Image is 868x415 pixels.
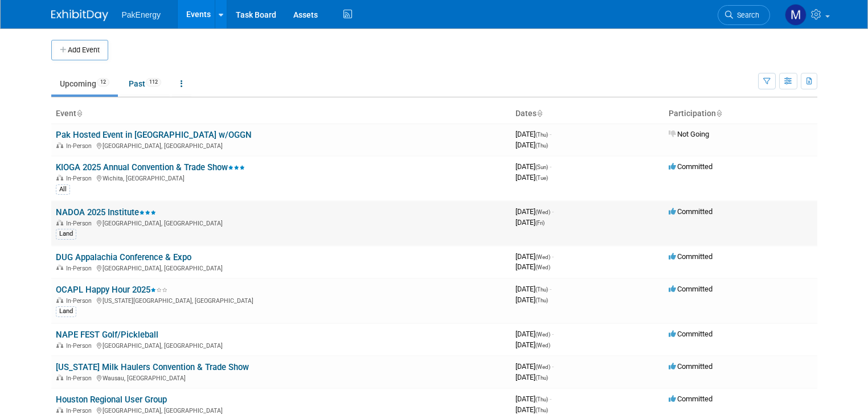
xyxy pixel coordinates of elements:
a: DUG Appalachia Conference & Expo [56,252,191,262]
span: [DATE] [515,130,551,138]
img: In-Person Event [56,297,63,303]
span: In-Person [66,375,95,382]
a: [US_STATE] Milk Haulers Convention & Trade Show [56,362,249,372]
span: In-Person [66,175,95,182]
span: [DATE] [515,395,551,403]
span: (Thu) [535,375,548,381]
div: Wichita, [GEOGRAPHIC_DATA] [56,173,506,182]
a: NADOA 2025 Institute [56,207,156,217]
div: [GEOGRAPHIC_DATA], [GEOGRAPHIC_DATA] [56,263,506,272]
img: In-Person Event [56,375,63,380]
span: - [552,330,554,338]
button: Add Event [51,40,108,60]
span: [DATE] [515,340,550,349]
a: NAPE FEST Golf/Pickleball [56,330,158,340]
span: (Thu) [535,132,548,138]
span: In-Person [66,342,95,350]
a: Sort by Event Name [76,109,82,118]
span: In-Person [66,297,95,305]
span: (Thu) [535,142,548,149]
a: Past112 [120,73,170,94]
span: - [552,362,554,371]
span: Committed [669,252,713,261]
span: (Tue) [535,175,548,181]
a: OCAPL Happy Hour 2025 [56,285,167,295]
img: In-Person Event [56,407,63,413]
img: In-Person Event [56,342,63,348]
span: (Wed) [535,342,550,348]
span: - [552,207,554,216]
span: 12 [97,78,109,87]
img: ExhibitDay [51,10,108,21]
span: In-Person [66,220,95,227]
span: Not Going [669,130,709,138]
img: In-Person Event [56,220,63,225]
span: [DATE] [515,173,548,182]
span: Search [733,11,759,19]
span: (Thu) [535,286,548,293]
span: (Wed) [535,209,550,215]
span: [DATE] [515,262,550,271]
a: Houston Regional User Group [56,395,167,405]
span: Committed [669,330,713,338]
div: [GEOGRAPHIC_DATA], [GEOGRAPHIC_DATA] [56,141,506,150]
a: Upcoming12 [51,73,118,94]
span: 112 [146,78,161,87]
div: Wausau, [GEOGRAPHIC_DATA] [56,373,506,382]
span: [DATE] [515,295,548,304]
div: [GEOGRAPHIC_DATA], [GEOGRAPHIC_DATA] [56,340,506,350]
div: Land [56,306,76,317]
span: Committed [669,207,713,216]
span: PakEnergy [122,10,161,19]
a: Sort by Start Date [537,109,542,118]
span: [DATE] [515,373,548,381]
span: [DATE] [515,218,544,227]
img: In-Person Event [56,142,63,148]
a: Sort by Participation Type [716,109,722,118]
span: [DATE] [515,330,554,338]
span: [DATE] [515,207,554,216]
span: [DATE] [515,141,548,149]
div: All [56,184,70,195]
span: [DATE] [515,252,554,261]
span: (Wed) [535,364,550,370]
span: (Wed) [535,264,550,270]
span: (Wed) [535,254,550,260]
th: Dates [511,104,664,124]
span: Committed [669,395,713,403]
div: Land [56,229,76,239]
a: Search [718,5,770,25]
span: [DATE] [515,405,548,414]
span: In-Person [66,265,95,272]
span: (Sun) [535,164,548,170]
th: Event [51,104,511,124]
span: [DATE] [515,362,554,371]
span: - [550,130,551,138]
span: (Wed) [535,331,550,338]
div: [GEOGRAPHIC_DATA], [GEOGRAPHIC_DATA] [56,405,506,414]
span: (Thu) [535,297,548,303]
span: (Thu) [535,407,548,413]
div: [GEOGRAPHIC_DATA], [GEOGRAPHIC_DATA] [56,218,506,227]
span: - [550,395,551,403]
span: - [550,162,551,171]
th: Participation [664,104,817,124]
span: - [552,252,554,261]
span: (Fri) [535,220,544,226]
span: [DATE] [515,285,551,293]
span: Committed [669,285,713,293]
span: In-Person [66,407,95,414]
span: Committed [669,362,713,371]
a: Pak Hosted Event in [GEOGRAPHIC_DATA] w/OGGN [56,130,252,140]
span: Committed [669,162,713,171]
span: In-Person [66,142,95,150]
img: In-Person Event [56,265,63,270]
div: [US_STATE][GEOGRAPHIC_DATA], [GEOGRAPHIC_DATA] [56,295,506,305]
img: In-Person Event [56,175,63,180]
img: Mary Walker [785,4,806,26]
span: (Thu) [535,396,548,402]
span: [DATE] [515,162,551,171]
a: KIOGA 2025 Annual Convention & Trade Show [56,162,245,172]
span: - [550,285,551,293]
